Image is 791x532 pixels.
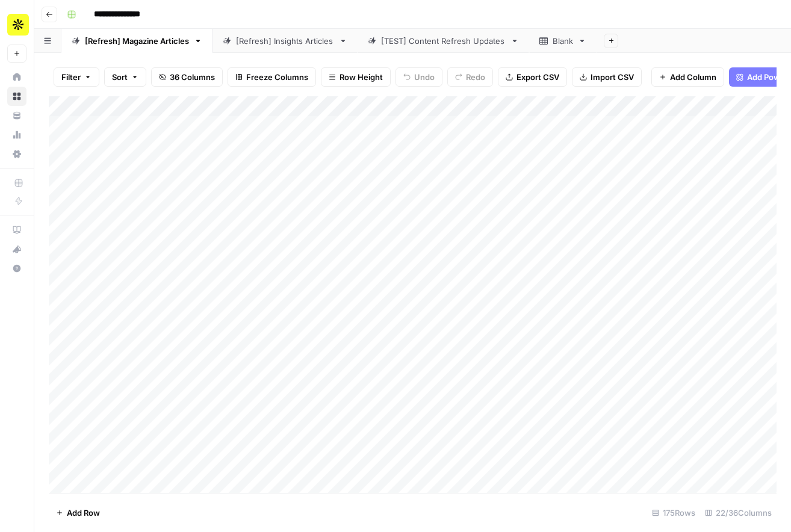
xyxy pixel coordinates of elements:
img: Apollo Logo [7,14,29,36]
div: Blank [553,35,573,47]
span: Add Row [67,507,100,519]
a: Usage [7,125,26,144]
div: What's new? [8,240,26,258]
div: 175 Rows [647,503,700,522]
button: Import CSV [572,67,642,87]
button: Filter [54,67,99,87]
a: Browse [7,87,26,106]
a: Home [7,67,26,87]
a: [Refresh] Insights Articles [212,29,358,53]
span: 36 Columns [170,71,215,83]
button: Export CSV [498,67,567,87]
span: Freeze Columns [246,71,308,83]
span: Filter [61,71,81,83]
span: Sort [112,71,128,83]
button: Row Height [321,67,391,87]
div: [Refresh] Magazine Articles [85,35,189,47]
a: Your Data [7,106,26,125]
span: Undo [414,71,435,83]
a: AirOps Academy [7,220,26,240]
button: Add Column [651,67,724,87]
button: What's new? [7,240,26,259]
button: Add Row [49,503,107,522]
button: Redo [447,67,493,87]
span: Row Height [340,71,383,83]
button: 36 Columns [151,67,223,87]
a: [TEST] Content Refresh Updates [358,29,529,53]
a: Settings [7,144,26,164]
a: [Refresh] Magazine Articles [61,29,212,53]
span: Add Column [670,71,716,83]
button: Undo [396,67,442,87]
div: [TEST] Content Refresh Updates [381,35,506,47]
span: Export CSV [516,71,559,83]
a: Blank [529,29,597,53]
button: Workspace: Apollo [7,10,26,40]
div: [Refresh] Insights Articles [236,35,334,47]
button: Freeze Columns [228,67,316,87]
div: 22/36 Columns [700,503,777,522]
span: Import CSV [591,71,634,83]
button: Sort [104,67,146,87]
button: Help + Support [7,259,26,278]
span: Redo [466,71,485,83]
